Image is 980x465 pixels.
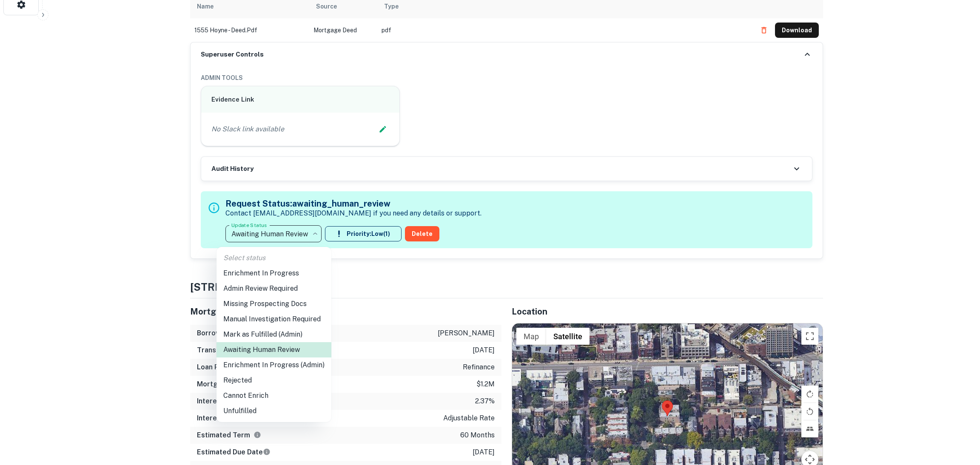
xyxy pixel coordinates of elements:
[217,281,331,296] li: Admin Review Required
[217,357,331,373] li: Enrichment In Progress (Admin)
[937,397,980,438] iframe: Chat Widget
[217,388,331,403] li: Cannot Enrich
[217,342,331,357] li: Awaiting Human Review
[217,403,331,419] li: Unfulfilled
[217,373,331,388] li: Rejected
[217,296,331,312] li: Missing Prospecting Docs
[217,327,331,342] li: Mark as Fulfilled (Admin)
[217,266,331,281] li: Enrichment In Progress
[217,312,331,327] li: Manual Investigation Required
